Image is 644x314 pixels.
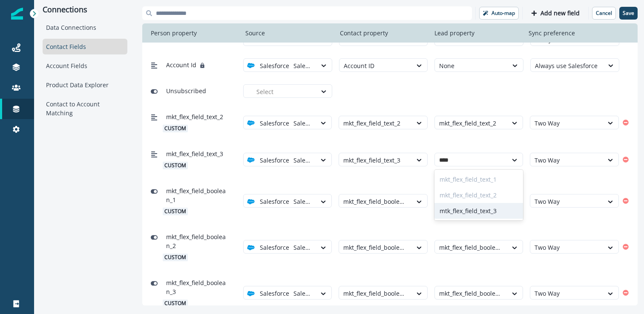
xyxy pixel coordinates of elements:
span: custom [163,162,188,169]
p: Connections [43,5,127,14]
p: Contact property [336,29,391,37]
button: Remove [619,194,632,207]
span: mkt_flex_field_text_3 [166,149,223,158]
img: Inflection [11,8,23,20]
button: Remove [619,116,632,129]
span: mkt_flex_field_text_2 [166,112,223,121]
img: salesforce [247,156,255,164]
div: Product Data Explorer [43,77,127,93]
button: Add new field [526,7,585,20]
p: Cancel [596,10,612,16]
span: custom [163,254,188,261]
p: Salesforce [260,197,289,206]
p: Lead property [431,29,478,37]
span: custom [163,208,188,215]
span: mkt_flex_field_boolean_3 [166,278,228,296]
div: Contact Fields [43,39,127,54]
p: Person property [147,29,200,37]
img: salesforce [247,198,255,206]
p: Add new field [540,10,580,17]
p: Salesforce [260,156,289,165]
img: salesforce [247,62,255,69]
button: Remove [619,240,632,253]
button: Remove [619,286,632,299]
img: salesforce [247,244,255,251]
div: Data Connections [43,20,127,35]
button: Save [619,7,638,20]
span: custom [163,300,188,307]
div: mkt_flex_field_text_2 [434,187,523,203]
p: Salesforce [260,289,289,298]
p: Salesforce [260,119,289,128]
span: Account Id [166,60,196,69]
span: mkt_flex_field_boolean_1 [166,186,228,204]
p: Source [242,29,268,37]
p: Save [623,10,634,16]
div: Account Fields [43,58,127,74]
span: mkt_flex_field_boolean_2 [166,232,228,250]
button: Remove [619,153,632,166]
div: Contact to Account Matching [43,96,127,121]
button: Cancel [592,7,616,20]
p: Sync preference [525,29,578,37]
img: salesforce [247,119,255,127]
p: Salesforce [260,61,289,70]
img: salesforce [247,290,255,297]
button: Auto-map [479,7,519,20]
div: mtk_flex_field_text_3 [434,203,523,219]
p: Salesforce [260,243,289,252]
span: custom [163,125,188,132]
span: Unsubscribed [166,86,206,95]
div: mkt_flex_field_text_1 [434,171,523,187]
p: Auto-map [492,10,515,16]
